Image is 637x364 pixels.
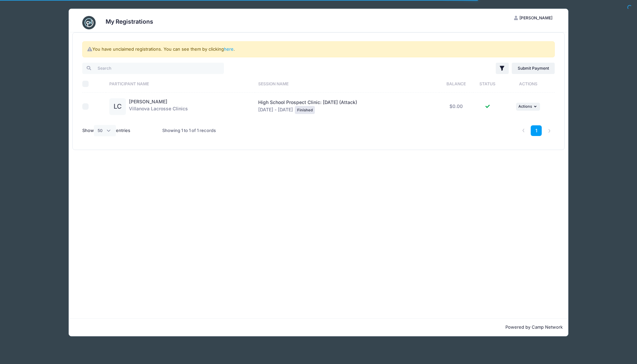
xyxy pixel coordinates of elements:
input: Search [82,63,224,74]
th: Balance: activate to sort column ascending [439,75,474,93]
a: 1 [531,125,542,136]
th: Select All [82,75,106,93]
div: Showing 1 to 1 of 1 records [162,123,216,138]
div: You have unclaimed registrations. You can see them by clicking . [82,41,555,57]
a: LC [109,104,126,110]
button: [PERSON_NAME] [508,12,558,24]
h3: My Registrations [106,18,153,25]
th: Session Name: activate to sort column ascending [255,75,439,93]
p: Powered by Camp Network [74,324,563,331]
div: Finished [295,106,315,114]
div: LC [109,98,126,115]
span: Actions [518,104,532,109]
td: $0.00 [439,93,474,120]
img: CampNetwork [82,16,96,29]
th: Participant Name: activate to sort column ascending [106,75,255,93]
span: [PERSON_NAME] [519,15,552,20]
a: Submit Payment [512,63,555,74]
label: Show entries [82,125,130,136]
div: [DATE] - [DATE] [258,99,436,114]
button: Actions [516,103,540,111]
th: Actions: activate to sort column ascending [501,75,555,93]
div: Villanova Lacrosse Clinics [129,98,188,115]
th: Status: activate to sort column ascending [473,75,501,93]
span: High School Prospect Clinic: [DATE] (Attack) [258,99,357,105]
a: [PERSON_NAME] [129,99,167,104]
a: here [224,46,234,52]
select: Showentries [94,125,116,136]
